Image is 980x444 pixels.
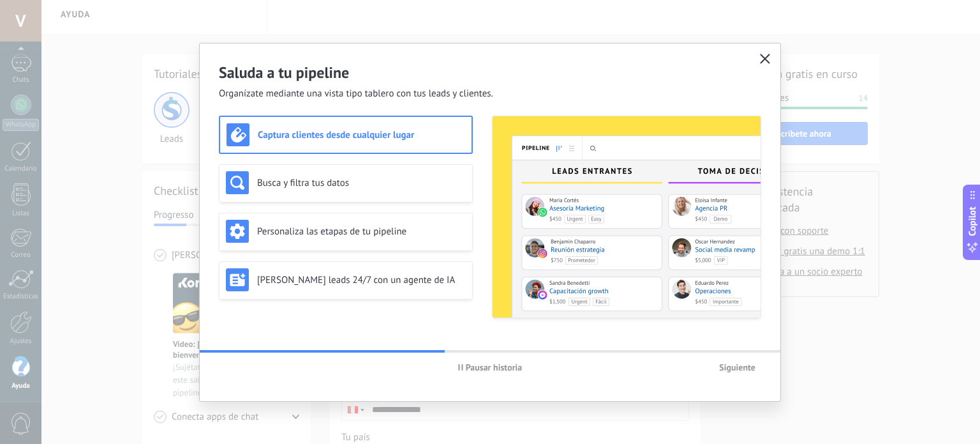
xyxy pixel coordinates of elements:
[257,177,466,189] h3: Busca y filtra tus datos
[466,363,523,372] span: Pausar historia
[257,274,466,286] h3: [PERSON_NAME] leads 24/7 con un agente de IA
[258,129,465,141] h3: Captura clientes desde cualquier lugar
[219,63,761,82] h2: Saluda a tu pipeline
[257,226,466,238] h3: Personaliza las etapas de tu pipeline
[713,358,761,377] button: Siguiente
[219,88,493,100] span: Organízate mediante una vista tipo tablero con tus leads y clientes.
[966,206,979,236] span: Copilot
[452,358,528,377] button: Pausar historia
[719,363,755,372] span: Siguiente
